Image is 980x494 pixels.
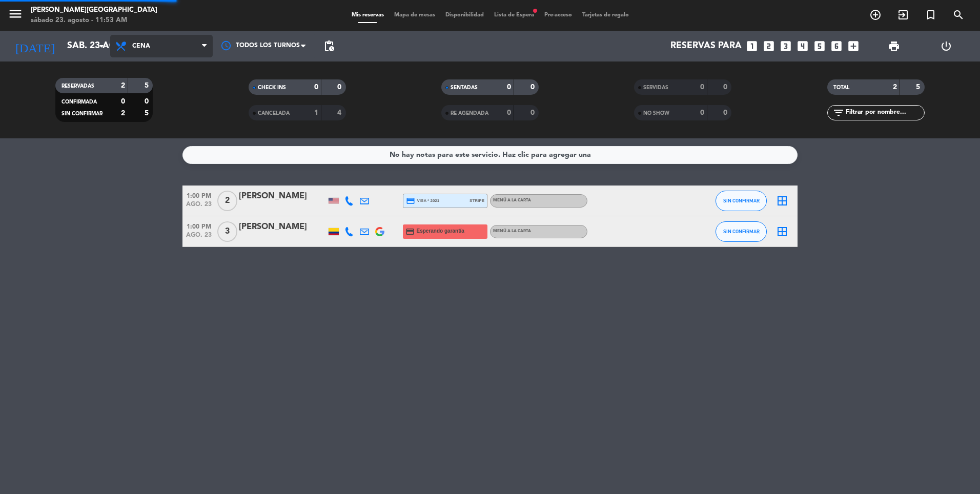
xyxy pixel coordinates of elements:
span: Tarjetas de regalo [577,12,634,18]
strong: 0 [314,84,318,91]
button: SIN CONFIRMAR [716,221,767,242]
span: 3 [217,221,237,242]
span: 1:00 PM [182,220,215,232]
span: 2 [217,191,237,211]
span: Reservas para [670,41,742,51]
span: CHECK INS [258,85,286,90]
i: [DATE] [8,35,62,57]
strong: 0 [723,109,729,116]
i: turned_in_not [925,9,937,21]
strong: 0 [145,98,151,105]
i: add_circle_outline [869,9,882,21]
div: No hay notas para este servicio. Haz clic para agregar una [390,149,591,161]
img: google-logo.png [375,227,384,236]
span: print [888,40,900,52]
div: sábado 23. agosto - 11:53 AM [31,15,157,26]
i: power_settings_new [940,40,952,52]
i: exit_to_app [897,9,909,21]
i: credit_card [405,227,415,236]
i: looks_one [745,39,759,53]
span: SIN CONFIRMAR [62,111,103,116]
strong: 2 [121,110,125,117]
strong: 5 [916,84,922,91]
i: looks_two [762,39,775,53]
span: SERVIDAS [643,85,668,90]
span: 1:00 PM [182,189,215,201]
strong: 5 [145,82,151,89]
input: Filtrar por nombre... [845,107,924,118]
span: pending_actions [323,40,335,52]
strong: 0 [507,84,511,91]
span: Cena [132,43,150,50]
span: SIN CONFIRMAR [723,229,760,234]
span: RESERVADAS [62,84,94,89]
span: CANCELADA [258,111,290,116]
span: NO SHOW [643,111,669,116]
span: Lista de Espera [489,12,539,18]
span: Menú a la carta [493,198,531,202]
strong: 5 [145,110,151,117]
span: visa * 2021 [406,196,439,205]
strong: 0 [121,98,125,105]
strong: 0 [530,109,537,116]
i: looks_5 [813,39,826,53]
div: [PERSON_NAME] [239,190,326,203]
i: looks_4 [796,39,809,53]
i: looks_6 [830,39,843,53]
span: SIN CONFIRMAR [723,198,760,203]
div: [PERSON_NAME][GEOGRAPHIC_DATA] [31,5,157,15]
span: fiber_manual_record [532,8,538,14]
span: Mis reservas [346,12,389,18]
i: looks_3 [779,39,792,53]
i: border_all [776,225,788,238]
i: filter_list [832,107,845,119]
span: Pre-acceso [539,12,577,18]
i: border_all [776,195,788,207]
i: add_box [847,39,860,53]
strong: 1 [314,109,318,116]
span: stripe [469,197,484,204]
strong: 2 [893,84,897,91]
strong: 0 [507,109,511,116]
span: CONFIRMADA [62,99,97,105]
button: SIN CONFIRMAR [716,191,767,211]
strong: 2 [121,82,125,89]
span: Disponibilidad [440,12,489,18]
span: RE AGENDADA [451,111,488,116]
span: ago. 23 [182,201,215,213]
i: credit_card [406,196,415,205]
button: menu [8,6,23,25]
strong: 4 [337,109,343,116]
span: Mapa de mesas [389,12,440,18]
i: search [952,9,965,21]
span: TOTAL [833,85,849,90]
span: SENTADAS [451,85,478,90]
i: arrow_drop_down [95,40,108,52]
strong: 0 [700,109,704,116]
div: LOG OUT [920,31,972,61]
span: Menú a la carta [493,229,531,233]
i: menu [8,6,23,22]
span: ago. 23 [182,232,215,243]
span: Esperando garantía [417,227,464,235]
strong: 0 [337,84,343,91]
div: [PERSON_NAME] [239,220,326,234]
strong: 0 [723,84,729,91]
strong: 0 [530,84,537,91]
strong: 0 [700,84,704,91]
